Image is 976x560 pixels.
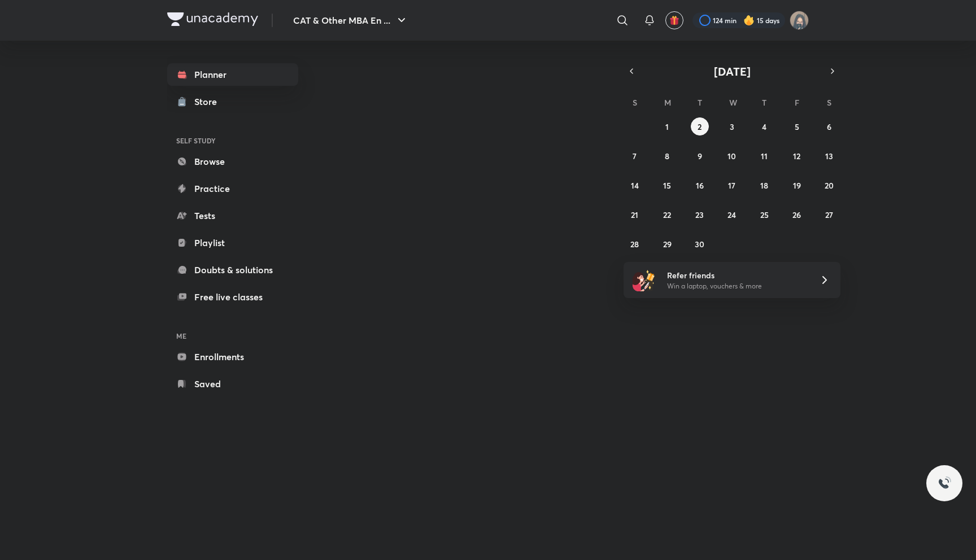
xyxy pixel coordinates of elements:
[633,269,655,291] img: referral
[167,326,298,345] h6: ME
[633,97,637,108] abbr: Sunday
[762,97,766,108] abbr: Thursday
[788,117,806,135] button: September 5, 2025
[167,345,298,368] a: Enrollments
[663,239,672,250] abbr: September 29, 2025
[760,180,768,191] abbr: September 18, 2025
[793,180,801,191] abbr: September 19, 2025
[723,147,741,165] button: September 10, 2025
[723,117,741,135] button: September 3, 2025
[664,97,671,108] abbr: Monday
[793,151,800,161] abbr: September 12, 2025
[658,176,676,194] button: September 15, 2025
[762,121,766,132] abbr: September 4, 2025
[167,373,298,395] a: Saved
[698,97,702,108] abbr: Tuesday
[729,97,737,108] abbr: Wednesday
[691,117,709,135] button: September 2, 2025
[663,180,671,191] abbr: September 15, 2025
[665,121,669,132] abbr: September 1, 2025
[827,121,831,132] abbr: September 6, 2025
[714,64,751,79] span: [DATE]
[658,117,676,135] button: September 1, 2025
[167,63,298,86] a: Planner
[723,205,741,224] button: September 24, 2025
[167,259,298,281] a: Doubts & solutions
[691,147,709,165] button: September 9, 2025
[698,121,701,132] abbr: September 2, 2025
[167,12,258,29] a: Company Logo
[631,180,639,191] abbr: September 14, 2025
[795,97,799,108] abbr: Friday
[658,235,676,253] button: September 29, 2025
[658,205,676,224] button: September 22, 2025
[728,180,735,191] abbr: September 17, 2025
[755,117,773,135] button: September 4, 2025
[790,11,809,30] img: Jarul Jangid
[658,147,676,165] button: September 8, 2025
[167,231,298,254] a: Playlist
[167,204,298,227] a: Tests
[167,90,298,113] a: Store
[788,147,806,165] button: September 12, 2025
[755,147,773,165] button: September 11, 2025
[691,235,709,253] button: September 30, 2025
[723,176,741,194] button: September 17, 2025
[698,151,702,161] abbr: September 9, 2025
[938,476,951,490] img: ttu
[667,281,806,291] p: Win a laptop, vouchers & more
[820,147,838,165] button: September 13, 2025
[665,11,683,29] button: avatar
[639,63,825,79] button: [DATE]
[626,235,644,253] button: September 28, 2025
[167,131,298,150] h6: SELF STUDY
[167,286,298,308] a: Free live classes
[286,9,415,32] button: CAT & Other MBA En ...
[760,209,769,220] abbr: September 25, 2025
[626,205,644,224] button: September 21, 2025
[691,205,709,224] button: September 23, 2025
[167,150,298,173] a: Browse
[792,209,801,220] abbr: September 26, 2025
[795,121,799,132] abbr: September 5, 2025
[820,117,838,135] button: September 6, 2025
[825,209,833,220] abbr: September 27, 2025
[825,180,834,191] abbr: September 20, 2025
[626,176,644,194] button: September 14, 2025
[626,147,644,165] button: September 7, 2025
[630,239,639,250] abbr: September 28, 2025
[194,95,224,108] div: Store
[167,177,298,200] a: Practice
[691,176,709,194] button: September 16, 2025
[820,176,838,194] button: September 20, 2025
[663,209,671,220] abbr: September 22, 2025
[827,97,831,108] abbr: Saturday
[631,209,638,220] abbr: September 21, 2025
[755,176,773,194] button: September 18, 2025
[825,151,833,161] abbr: September 13, 2025
[761,151,768,161] abbr: September 11, 2025
[633,151,637,161] abbr: September 7, 2025
[788,205,806,224] button: September 26, 2025
[667,269,806,281] h6: Refer friends
[695,239,704,250] abbr: September 30, 2025
[788,176,806,194] button: September 19, 2025
[820,205,838,224] button: September 27, 2025
[727,151,736,161] abbr: September 10, 2025
[743,15,755,26] img: streak
[730,121,734,132] abbr: September 3, 2025
[727,209,736,220] abbr: September 24, 2025
[695,209,704,220] abbr: September 23, 2025
[167,12,258,26] img: Company Logo
[665,151,669,161] abbr: September 8, 2025
[696,180,704,191] abbr: September 16, 2025
[669,15,679,25] img: avatar
[755,205,773,224] button: September 25, 2025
